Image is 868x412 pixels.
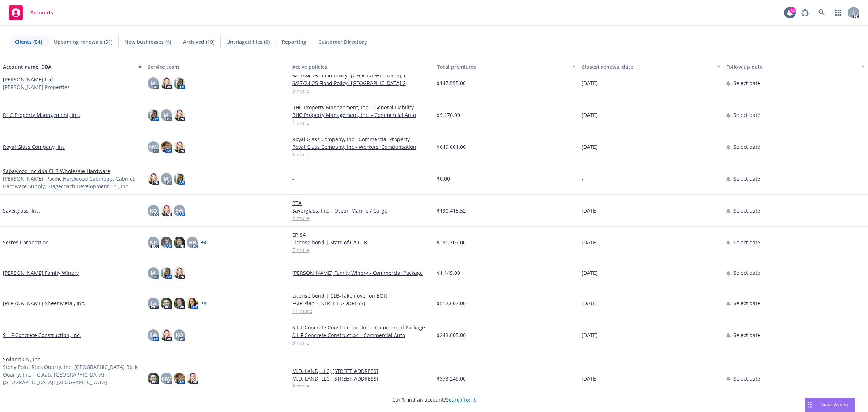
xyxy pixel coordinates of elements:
[733,239,760,246] span: Select date
[437,143,466,151] span: $649,061.00
[162,375,171,382] span: NW
[582,239,598,246] span: [DATE]
[805,398,814,412] div: Drag to move
[437,111,460,119] span: $9,176.00
[582,175,583,182] span: -
[292,135,431,143] a: Royal Glass Company, Inc - Commercial Property
[723,58,868,75] button: Follow up date
[149,143,158,151] span: NW
[187,373,198,384] img: photo
[582,331,598,339] span: [DATE]
[582,269,598,277] span: [DATE]
[292,324,431,331] a: S L F Concrete Construction, Inc. - Commercial Package
[292,307,431,315] a: 11 more
[292,367,431,375] a: M.D. LAND, LLC; [STREET_ADDRESS]
[174,109,185,121] img: photo
[582,375,598,382] span: [DATE]
[733,207,760,214] span: Select date
[148,63,286,71] div: Service team
[189,239,196,246] span: HB
[289,58,434,75] button: Active policies
[292,292,431,299] a: License bond | CLB-Taken over on BOR
[579,58,723,75] button: Closest renewal date
[3,76,53,83] a: [PERSON_NAME] LLC
[282,38,306,46] span: Reporting
[3,175,142,190] span: [PERSON_NAME], Pacific Hardwood Cabinetry, Cabinet Hardware Supply, Stagecoach Development Co., Inc
[6,3,56,23] a: Accounts
[582,63,712,71] div: Closest renewal date
[3,111,80,119] a: RHC Property Management, Inc.
[150,331,157,339] span: SW
[582,299,598,307] span: [DATE]
[150,239,157,246] span: NP
[161,329,172,341] img: photo
[292,199,431,207] a: BTA
[292,382,431,390] a: 9 more
[292,339,431,346] a: 3 more
[582,79,598,87] span: [DATE]
[831,5,846,20] a: Switch app
[805,398,855,412] button: Nova Assist
[292,299,431,307] a: FAIR Plan - [STREET_ADDRESS]
[3,167,110,175] a: Sabawood Inc dba CHS Wholesale Hardware
[292,63,431,71] div: Active policies
[161,77,172,89] img: photo
[733,143,760,151] span: Select date
[161,298,172,309] img: photo
[15,38,42,46] span: Clients (84)
[161,237,172,248] img: photo
[437,269,460,277] span: $1,145.00
[292,207,431,214] a: Saverglass, Inc. - Ocean Marine / Cargo
[150,207,157,214] span: KO
[292,269,431,277] a: [PERSON_NAME] Family Winery - Commercial Package
[201,240,206,245] a: + 3
[176,207,183,214] span: SW
[798,5,812,20] a: Report a Bug
[3,143,65,151] a: Royal Glass Company, Inc
[148,173,159,185] img: photo
[3,207,40,214] a: Saverglass, Inc.
[437,331,466,339] span: $243,605.00
[292,246,431,254] a: 7 more
[3,269,79,277] a: [PERSON_NAME] Family Winery
[161,267,172,279] img: photo
[174,373,185,384] img: photo
[148,373,159,384] img: photo
[292,214,431,222] a: 4 more
[582,143,598,151] span: [DATE]
[437,79,466,87] span: $147,555.00
[582,111,598,119] span: [DATE]
[292,231,431,239] a: ERISA
[392,396,476,403] span: Can't find an account?
[3,363,142,401] span: Stony Point Rock Quarry, Inc; [GEOGRAPHIC_DATA] Rock Quarry, Inc. – Cotati; [GEOGRAPHIC_DATA] – [...
[437,175,450,182] span: $0.00
[174,77,185,89] img: photo
[582,207,598,214] span: [DATE]
[148,109,159,121] img: photo
[3,299,85,307] a: [PERSON_NAME] Sheet Metal, Inc.
[814,5,829,20] a: Search
[174,237,185,248] img: photo
[3,63,134,71] div: Account name, DBA
[174,141,185,153] img: photo
[187,298,198,309] img: photo
[174,173,185,185] img: photo
[176,331,183,339] span: KO
[733,269,760,277] span: Select date
[226,38,270,46] span: Untriaged files (0)
[292,111,431,119] a: RHC Property Management, Inc. - Commercial Auto
[174,267,185,279] img: photo
[30,10,53,16] span: Accounts
[733,79,760,87] span: Select date
[733,175,760,182] span: Select date
[145,58,289,75] button: Service team
[3,356,42,363] a: Soiland Co., Inc.
[434,58,579,75] button: Total premiums
[292,119,431,126] a: 1 more
[174,298,185,309] img: photo
[437,299,466,307] span: $512,607.00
